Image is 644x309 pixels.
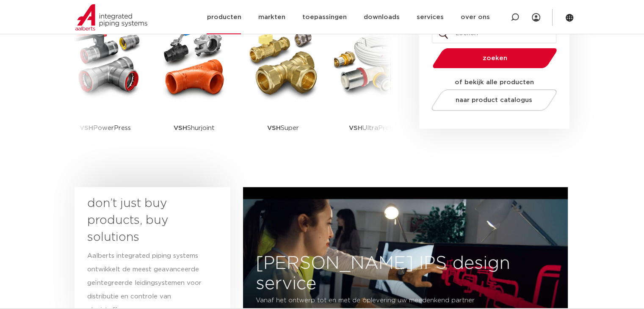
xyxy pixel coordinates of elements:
[67,25,144,154] a: VSHPowerPress
[456,97,532,103] span: naar product catalogus
[429,47,560,69] button: zoeken
[267,102,299,154] p: Super
[455,79,534,86] strong: of bekijk alle producten
[429,89,559,111] a: naar product catalogus
[267,125,281,131] strong: VSH
[174,125,187,131] strong: VSH
[334,25,410,154] a: VSHUltraPress
[454,55,535,61] span: zoeken
[174,102,215,154] p: Shurjoint
[80,102,131,154] p: PowerPress
[87,195,202,246] h3: don’t just buy products, buy solutions
[349,102,395,154] p: UltraPress
[349,125,362,131] strong: VSH
[243,253,568,294] h3: [PERSON_NAME] IPS design service
[156,25,232,154] a: VSHShurjoint
[80,125,93,131] strong: VSH
[256,294,504,307] p: Vanaf het ontwerp tot en met de oplevering uw meedenkend partner
[245,25,321,154] a: VSHSuper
